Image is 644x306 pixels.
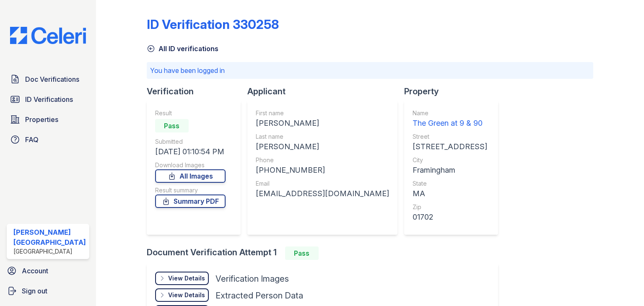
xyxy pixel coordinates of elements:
div: Pass [285,246,319,260]
img: CE_Logo_Blue-a8612792a0a2168367f1c8372b55b34899dd931a85d93a1a3d3e32e68fde9ad4.png [3,27,93,44]
div: [GEOGRAPHIC_DATA] [13,247,86,256]
div: Verification Images [216,273,289,285]
p: You have been logged in [150,65,590,75]
div: Document Verification Attempt 1 [147,246,505,260]
div: Last name [256,132,389,141]
div: [STREET_ADDRESS] [413,141,487,153]
div: Submitted [155,137,226,146]
div: Zip [413,203,487,211]
a: ID Verifications [7,91,89,108]
a: All Images [155,169,226,183]
a: Sign out [3,283,93,299]
div: State [413,179,487,188]
div: Download Images [155,161,226,169]
div: The Green at 9 & 90 [413,117,487,129]
a: All ID verifications [147,44,218,54]
div: Extracted Person Data [216,290,303,301]
div: View Details [168,291,205,299]
a: Summary PDF [155,194,226,208]
span: Sign out [22,286,47,296]
span: Doc Verifications [25,74,79,84]
a: Properties [7,111,89,128]
div: Pass [155,119,189,132]
span: Properties [25,114,58,124]
div: Email [256,179,389,188]
div: 01702 [413,211,487,223]
div: View Details [168,274,205,283]
span: ID Verifications [25,94,73,104]
a: Doc Verifications [7,71,89,88]
div: First name [256,109,389,117]
div: [PERSON_NAME] [256,141,389,153]
div: Framingham [413,164,487,176]
div: ID Verification 330258 [147,17,279,32]
div: Verification [147,86,247,97]
div: City [413,156,487,164]
div: [EMAIL_ADDRESS][DOMAIN_NAME] [256,188,389,200]
div: Property [404,86,505,97]
div: Applicant [247,86,404,97]
div: Name [413,109,487,117]
div: Street [413,132,487,141]
div: [PHONE_NUMBER] [256,164,389,176]
div: Result summary [155,186,226,194]
div: Phone [256,156,389,164]
span: FAQ [25,135,39,145]
div: [PERSON_NAME][GEOGRAPHIC_DATA] [13,227,86,247]
div: Result [155,109,226,117]
a: Name The Green at 9 & 90 [413,109,487,129]
a: Account [3,262,93,279]
div: MA [413,188,487,200]
span: Account [22,266,48,276]
div: [DATE] 01:10:54 PM [155,146,226,158]
div: [PERSON_NAME] [256,117,389,129]
a: FAQ [7,131,89,148]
